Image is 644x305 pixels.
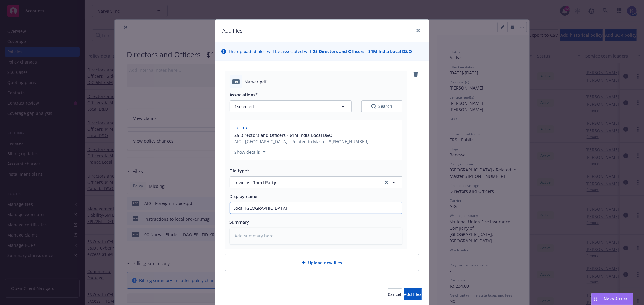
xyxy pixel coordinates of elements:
[230,202,402,214] input: Add display name here...
[383,179,390,186] a: clear selection
[604,296,628,301] span: Nova Assist
[235,179,375,186] span: Invoice - Third Party
[230,193,258,199] span: Display name
[230,219,249,225] span: Summary
[230,176,402,188] button: Invoice - Third Partyclear selection
[591,293,633,305] button: Nova Assist
[592,293,599,305] div: Drag to move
